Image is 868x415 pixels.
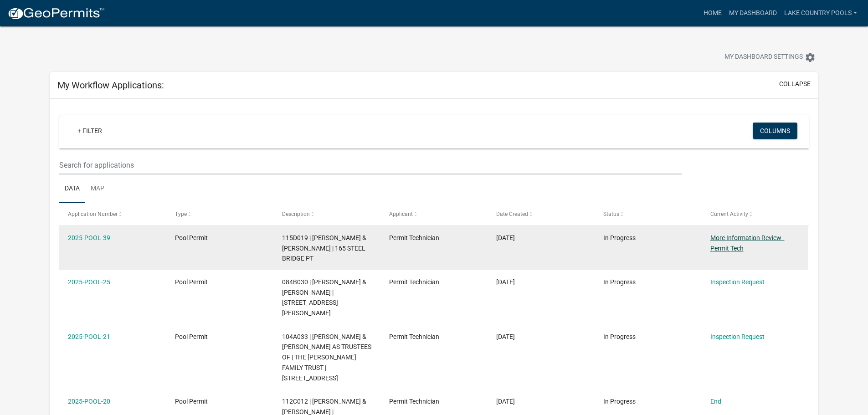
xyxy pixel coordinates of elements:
[175,234,208,241] span: Pool Permit
[389,333,439,340] span: Permit Technician
[710,234,785,252] a: More Information Review - Permit Tech
[282,234,366,262] span: 115D019 | LEVENGOOD GARY A & LISA K | 165 STEEL BRIDGE PT
[68,278,110,286] a: 2025-POOL-25
[175,278,208,286] span: Pool Permit
[380,203,488,225] datatable-header-cell: Applicant
[717,48,823,66] button: My Dashboard Settingssettings
[59,203,166,225] datatable-header-cell: Application Number
[273,203,380,225] datatable-header-cell: Description
[710,211,748,217] span: Current Activity
[389,398,439,405] span: Permit Technician
[68,333,110,340] a: 2025-POOL-21
[724,52,803,63] span: My Dashboard Settings
[603,234,636,241] span: In Progress
[389,278,439,286] span: Permit Technician
[594,203,701,225] datatable-header-cell: Status
[282,278,366,317] span: 084B030 | HAIRETIS ANDREW & KELLEY | 98 BAGLEY RD
[701,203,808,225] datatable-header-cell: Current Activity
[68,211,118,217] span: Application Number
[282,211,310,217] span: Description
[753,123,797,139] button: Columns
[389,211,413,217] span: Applicant
[488,203,595,225] datatable-header-cell: Date Created
[85,174,110,204] a: Map
[57,80,164,91] h5: My Workflow Applications:
[175,333,208,340] span: Pool Permit
[166,203,273,225] datatable-header-cell: Type
[805,52,816,63] i: settings
[496,278,515,286] span: 03/28/2025
[603,398,636,405] span: In Progress
[282,333,371,382] span: 104A033 | MARBUT WILLIAM B & TONYA AS TRUSTEES OF | THE MARBUT FAMILY TRUST | 129 LAKE FOREST DR
[496,333,515,340] span: 03/20/2025
[603,278,636,286] span: In Progress
[68,398,110,405] a: 2025-POOL-20
[389,234,439,241] span: Permit Technician
[175,398,208,405] span: Pool Permit
[70,123,109,139] a: + Filter
[710,398,721,405] a: End
[59,156,681,174] input: Search for applications
[59,174,85,204] a: Data
[710,278,765,286] a: Inspection Request
[781,5,861,22] a: Lake Country Pools
[603,333,636,340] span: In Progress
[779,79,811,89] button: collapse
[603,211,619,217] span: Status
[700,5,725,22] a: Home
[710,333,765,340] a: Inspection Request
[175,211,187,217] span: Type
[496,211,528,217] span: Date Created
[68,234,110,241] a: 2025-POOL-39
[496,398,515,405] span: 03/20/2025
[496,234,515,241] span: 08/11/2025
[725,5,781,22] a: My Dashboard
